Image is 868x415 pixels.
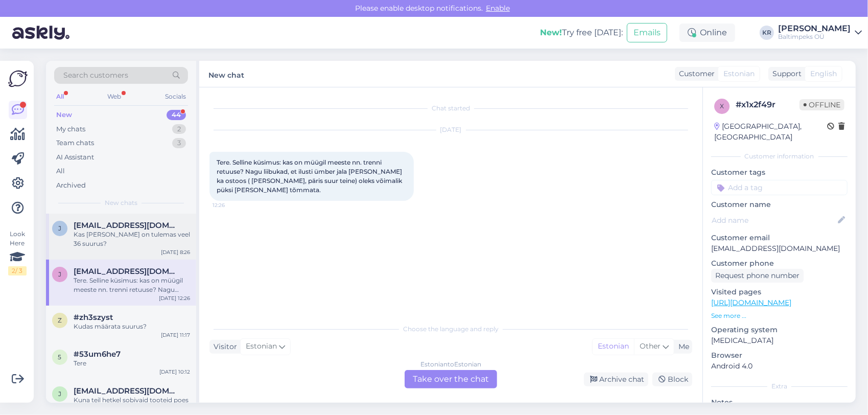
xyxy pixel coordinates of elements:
[105,198,137,207] span: New chats
[711,152,848,161] div: Customer information
[640,341,661,351] span: Other
[720,102,724,110] span: x
[217,158,404,194] span: Tere. Selline küsimus: kas on müügil meeste nn. trenni retuuse? Nagu liibukad, et ilusti ümber ja...
[768,68,802,79] div: Support
[584,373,648,386] div: Archive chat
[246,341,277,352] span: Estonian
[711,311,848,320] p: See more ...
[167,110,186,120] div: 44
[8,266,27,275] div: 2 / 3
[711,233,848,243] p: Customer email
[714,121,827,143] div: [GEOGRAPHIC_DATA], [GEOGRAPHIC_DATA]
[711,361,848,372] p: Android 4.0
[74,313,113,322] span: #zh3szyst
[74,230,190,248] div: Kas [PERSON_NAME] on tulemas veel 36 suurus?
[58,316,62,324] span: z
[58,224,61,232] span: j
[711,199,848,210] p: Customer name
[420,360,481,369] div: Estonian to Estonian
[8,229,27,275] div: Look Here
[711,180,848,195] input: Add a tag
[679,24,735,42] div: Online
[74,386,180,396] span: johannamartin.j@gmail.com
[723,68,755,79] span: Estonian
[56,138,94,148] div: Team chats
[810,68,837,79] span: English
[711,269,804,283] div: Request phone number
[711,397,848,408] p: Notes
[674,341,689,352] div: Me
[711,243,848,254] p: [EMAIL_ADDRESS][DOMAIN_NAME]
[711,335,848,346] p: [MEDICAL_DATA]
[711,382,848,391] div: Extra
[172,138,186,148] div: 3
[483,4,513,13] span: Enable
[56,180,86,191] div: Archived
[58,390,61,398] span: j
[405,370,497,388] div: Take over the chat
[209,104,692,113] div: Chat started
[711,167,848,178] p: Customer tags
[74,267,180,276] span: juulika.laanaru@mail.ee
[213,201,251,209] span: 12:26
[540,27,623,39] div: Try free [DATE]:
[540,28,562,37] b: New!
[74,221,180,230] span: janamottus@gmail.com
[760,26,774,40] div: KR
[56,166,65,176] div: All
[778,25,862,41] a: [PERSON_NAME]Baltimpeks OÜ
[736,99,800,111] div: # x1x2f49r
[593,339,634,354] div: Estonian
[106,90,124,103] div: Web
[74,359,190,368] div: Tere
[58,270,61,278] span: j
[74,350,121,359] span: #53um6he7
[627,23,667,42] button: Emails
[161,331,190,339] div: [DATE] 11:17
[800,99,844,110] span: Offline
[63,70,128,81] span: Search customers
[711,325,848,335] p: Operating system
[711,287,848,297] p: Visited pages
[675,68,715,79] div: Customer
[711,350,848,361] p: Browser
[209,341,237,352] div: Visitor
[159,294,190,302] div: [DATE] 12:26
[74,276,190,294] div: Tere. Selline küsimus: kas on müügil meeste nn. trenni retuuse? Nagu liibukad, et ilusti ümber ja...
[54,90,66,103] div: All
[74,396,190,414] div: Kuna teil hetkel sobivaid tooteid poes proovimiseks ei ole, kas on võimalik tellida koju erinevad...
[159,368,190,376] div: [DATE] 10:12
[74,322,190,331] div: Kudas määrata suurus?
[56,110,72,120] div: New
[58,353,62,361] span: 5
[652,373,692,386] div: Block
[712,215,836,226] input: Add name
[208,67,244,81] label: New chat
[56,152,94,163] div: AI Assistant
[161,248,190,256] div: [DATE] 8:26
[172,124,186,134] div: 2
[778,25,851,33] div: [PERSON_NAME]
[778,33,851,41] div: Baltimpeks OÜ
[711,298,791,307] a: [URL][DOMAIN_NAME]
[209,325,692,334] div: Choose the language and reply
[56,124,85,134] div: My chats
[163,90,188,103] div: Socials
[8,69,28,88] img: Askly Logo
[209,125,692,134] div: [DATE]
[711,258,848,269] p: Customer phone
